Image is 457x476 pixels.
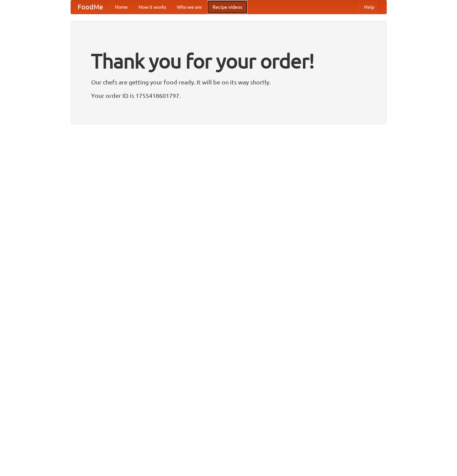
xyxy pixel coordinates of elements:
[91,77,366,87] p: Our chefs are getting your food ready. It will be on its way shortly.
[91,90,366,101] p: Your order ID is 1755418601797.
[71,0,110,14] a: FoodMe
[91,45,366,77] h1: Thank you for your order!
[133,0,172,14] a: How it works
[110,0,133,14] a: Home
[359,0,380,14] a: Help
[207,0,247,14] a: Recipe videos
[172,0,207,14] a: Who we are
